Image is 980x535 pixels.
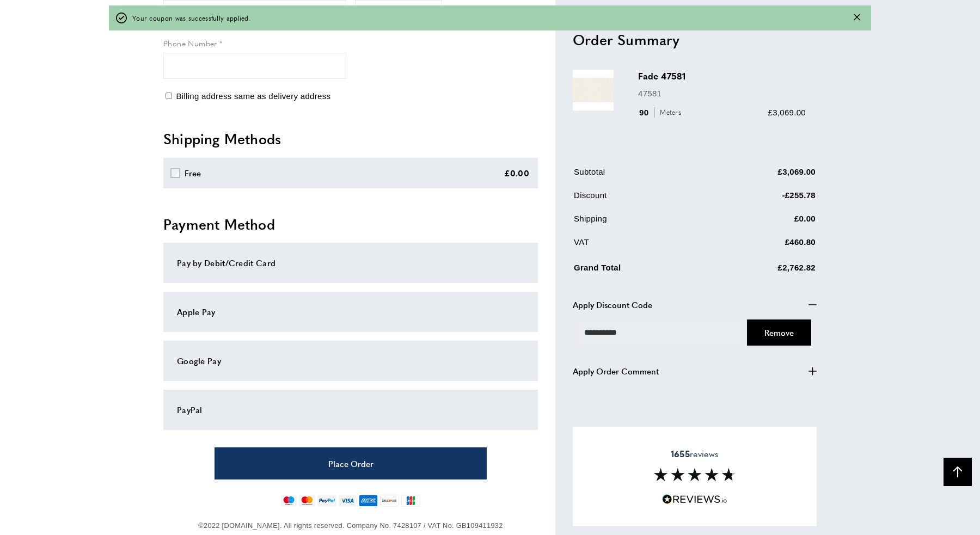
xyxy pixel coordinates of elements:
img: american-express [359,495,378,507]
td: £2,762.82 [708,259,816,282]
img: Reviews section [654,468,736,481]
span: £3,069.00 [768,107,806,116]
span: Phone Number [163,38,217,48]
h2: Order Summary [573,29,817,49]
div: Pay by Debit/Credit Card [177,256,524,269]
td: -£255.78 [708,188,816,210]
div: Apple Pay [177,305,524,318]
img: Reviews.io 5 stars [662,494,727,505]
td: Subtotal [574,165,707,186]
td: Shipping [574,212,707,233]
h2: Shipping Methods [163,129,538,149]
td: Grand Total [574,259,707,282]
td: £0.00 [708,212,816,233]
div: Free [185,167,201,180]
button: Close message [854,13,860,23]
span: Meters [654,107,684,118]
img: paypal [317,495,336,507]
button: Place Order [215,447,487,479]
div: £0.00 [504,167,530,180]
td: Discount [574,188,707,210]
td: VAT [574,235,707,256]
span: Apply Discount Code [573,298,652,311]
span: Cancel Coupon [764,326,794,337]
span: Billing address same as delivery address [176,91,330,101]
h3: Fade 47581 [638,70,806,82]
img: mastercard [299,495,315,507]
img: maestro [281,495,297,507]
div: 90 [638,106,685,119]
td: £460.80 [708,235,816,256]
span: reviews [671,448,719,459]
span: Apply Order Comment [573,364,659,377]
td: £3,069.00 [708,165,816,186]
button: Cancel Coupon [747,319,811,345]
img: Fade 47581 [573,70,614,110]
img: discover [380,495,399,507]
div: Google Pay [177,354,524,367]
h2: Payment Method [163,214,538,234]
p: 47581 [638,87,806,100]
div: PayPal [177,403,524,416]
span: ©2022 [DOMAIN_NAME]. All rights reserved. Company No. 7428107 / VAT No. GB109411932 [198,521,503,530]
strong: 1655 [671,447,690,459]
span: Your coupon was successfully applied. [132,13,250,23]
img: jcb [401,495,420,507]
img: visa [339,495,357,507]
input: Billing address same as delivery address [166,93,172,99]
